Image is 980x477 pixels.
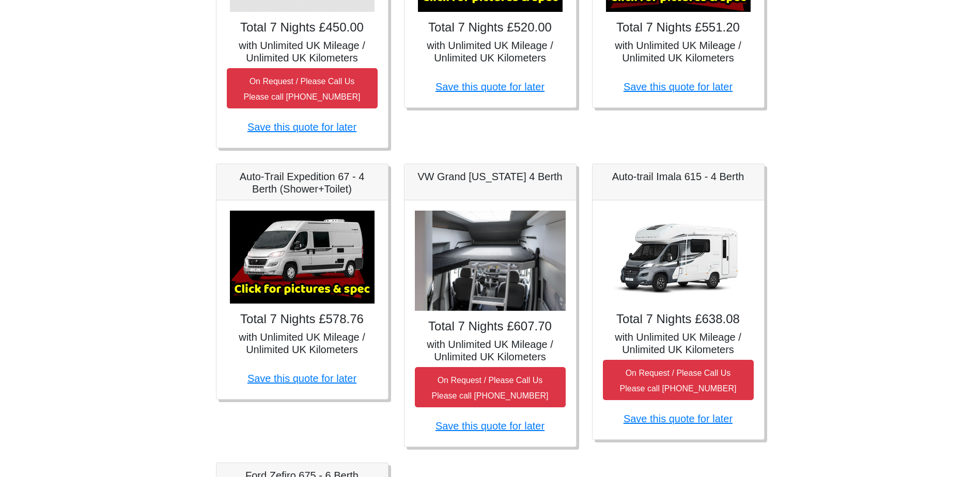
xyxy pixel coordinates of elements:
h5: with Unlimited UK Mileage / Unlimited UK Kilometers [415,39,566,64]
h5: VW Grand [US_STATE] 4 Berth [415,170,566,183]
h4: Total 7 Nights £551.20 [603,20,754,35]
a: Save this quote for later [247,373,356,384]
h5: with Unlimited UK Mileage / Unlimited UK Kilometers [227,331,378,356]
h4: Total 7 Nights £638.08 [603,312,754,327]
a: Save this quote for later [247,121,356,133]
h4: Total 7 Nights £578.76 [227,312,378,327]
h5: Auto-Trail Expedition 67 - 4 Berth (Shower+Toilet) [227,170,378,195]
h4: Total 7 Nights £520.00 [415,20,566,35]
h5: with Unlimited UK Mileage / Unlimited UK Kilometers [603,39,754,64]
button: On Request / Please Call UsPlease call [PHONE_NUMBER] [227,68,378,108]
h5: with Unlimited UK Mileage / Unlimited UK Kilometers [227,39,378,64]
button: On Request / Please Call UsPlease call [PHONE_NUMBER] [603,360,754,400]
h5: with Unlimited UK Mileage / Unlimited UK Kilometers [415,338,566,363]
h5: with Unlimited UK Mileage / Unlimited UK Kilometers [603,331,754,356]
h4: Total 7 Nights £607.70 [415,319,566,334]
button: On Request / Please Call UsPlease call [PHONE_NUMBER] [415,367,566,407]
h5: Auto-trail Imala 615 - 4 Berth [603,170,754,183]
h4: Total 7 Nights £450.00 [227,20,378,35]
a: Save this quote for later [624,81,733,92]
a: Save this quote for later [435,420,545,432]
a: Save this quote for later [435,81,545,92]
img: VW Grand California 4 Berth [415,211,566,311]
img: Auto-Trail Expedition 67 - 4 Berth (Shower+Toilet) [230,211,375,304]
small: On Request / Please Call Us Please call [PHONE_NUMBER] [432,376,549,400]
a: Save this quote for later [624,413,733,424]
small: On Request / Please Call Us Please call [PHONE_NUMBER] [244,77,361,101]
img: Auto-trail Imala 615 - 4 Berth [606,211,751,304]
small: On Request / Please Call Us Please call [PHONE_NUMBER] [620,369,737,393]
